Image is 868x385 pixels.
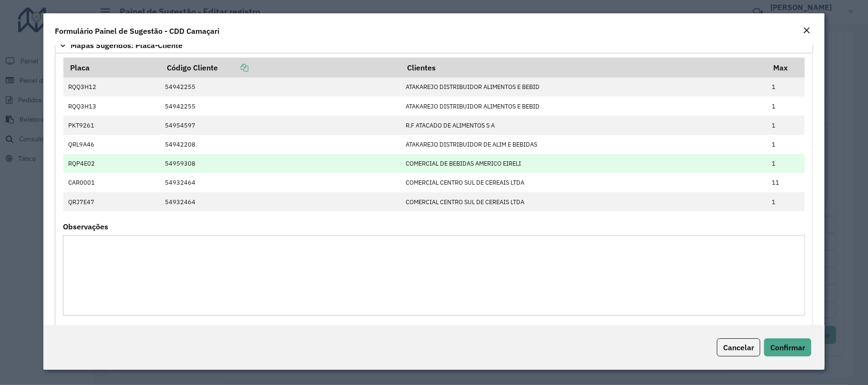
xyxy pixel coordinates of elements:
td: ATAKAREJO DISTRIBUIDOR ALIMENTOS E BEBID [400,78,766,97]
button: Confirmar [764,338,811,356]
td: QRJ7E47 [63,192,160,211]
td: 1 [766,154,805,173]
span: Confirmar [770,343,805,352]
td: QRL9A46 [63,135,160,154]
td: ATAKAREJO DISTRIBUIDOR ALIMENTOS E BEBID [400,97,766,116]
td: 54932464 [160,192,401,211]
th: Max [766,58,805,78]
td: 11 [766,173,805,192]
td: 54942255 [160,78,401,97]
button: Close [800,25,813,37]
td: 54932464 [160,173,401,192]
button: Cancelar [717,338,760,356]
td: ATAKAREJO DISTRIBUIDOR DE ALIM E BEBIDAS [400,135,766,154]
a: Mapas Sugeridos: Placa-Cliente [55,37,813,53]
em: Fechar [803,27,810,34]
div: Mapas Sugeridos: Placa-Cliente [55,53,813,328]
td: COMERCIAL CENTRO SUL DE CEREAIS LTDA [400,173,766,192]
span: Cancelar [723,343,754,352]
th: Clientes [400,58,766,78]
td: R.F ATACADO DE ALIMENTOS S A [400,116,766,135]
td: 54942208 [160,135,401,154]
td: 1 [766,97,805,116]
td: 1 [766,116,805,135]
td: 54942255 [160,97,401,116]
h4: Formulário Painel de Sugestão - CDD Camaçari [55,25,219,37]
td: 54954597 [160,116,401,135]
span: Mapas Sugeridos: Placa-Cliente [71,41,183,49]
td: CAR0001 [63,173,160,192]
a: Copiar [218,63,248,72]
td: PKT9261 [63,116,160,135]
td: 1 [766,192,805,211]
th: Código Cliente [160,58,401,78]
td: 1 [766,135,805,154]
td: RQP4E02 [63,154,160,173]
td: RQQ3H12 [63,78,160,97]
td: 54959308 [160,154,401,173]
td: 1 [766,78,805,97]
td: COMERCIAL CENTRO SUL DE CEREAIS LTDA [400,192,766,211]
label: Observações [63,221,108,232]
td: RQQ3H13 [63,97,160,116]
td: COMERCIAL DE BEBIDAS AMERICO EIRELI [400,154,766,173]
th: Placa [63,58,160,78]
